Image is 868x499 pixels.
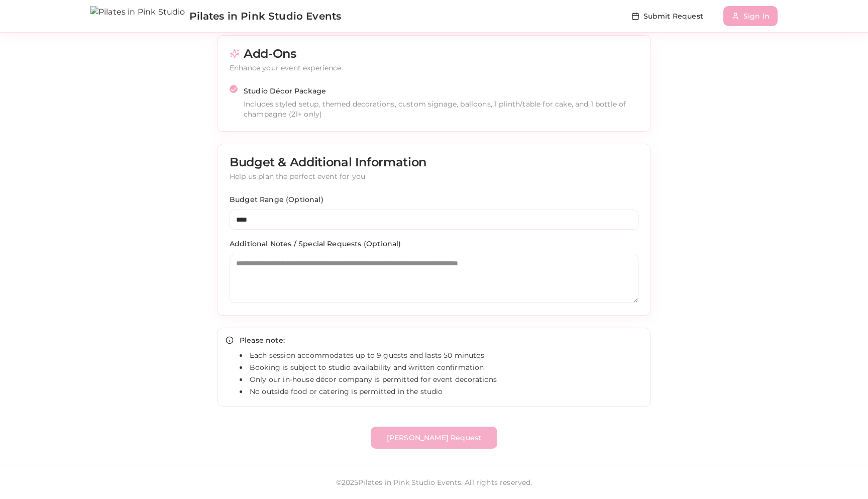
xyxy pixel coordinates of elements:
a: Pilates in Pink Studio Events [90,6,341,26]
button: Submit Request [623,6,711,26]
div: Add-Ons [230,48,638,60]
div: Enhance your event experience [230,63,638,73]
p: Includes styled setup, themed decorations, custom signage, balloons, 1 plinth/table for cake, and... [244,99,638,119]
button: Sign In [723,6,778,26]
div: Help us plan the perfect event for you [230,171,638,181]
span: Pilates in Pink Studio Events [189,9,342,23]
li: Booking is subject to studio availability and written confirmation [240,362,642,372]
label: Additional Notes / Special Requests (Optional) [230,239,401,248]
li: Only our in-house décor company is permitted for event decorations [240,374,642,384]
li: No outside food or catering is permitted in the studio [240,386,642,396]
li: Each session accommodates up to 9 guests and lasts 50 minutes [240,350,642,360]
p: Please note: [240,335,642,346]
p: © 2025 Pilates in Pink Studio Events. All rights reserved. [90,477,778,487]
img: Pilates in Pink Studio [90,6,185,26]
label: Studio Décor Package [244,86,326,95]
button: [PERSON_NAME] Request [371,427,497,449]
div: Budget & Additional Information [230,156,638,168]
label: Budget Range (Optional) [230,195,323,204]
